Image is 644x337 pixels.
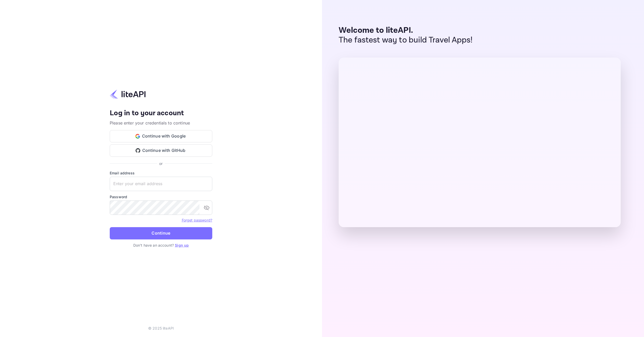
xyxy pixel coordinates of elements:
[339,26,473,35] p: Welcome to liteAPI.
[339,35,473,45] p: The fastest way to build Travel Apps!
[110,89,146,99] img: liteapi
[159,161,163,166] p: or
[110,144,212,157] button: Continue with GitHub
[339,58,621,227] img: liteAPI Dashboard Preview
[175,243,189,247] a: Sign up
[182,218,212,222] a: Forget password?
[110,109,212,118] h4: Log in to your account
[110,243,212,248] p: Don't have an account?
[110,227,212,239] button: Continue
[202,203,212,213] button: toggle password visibility
[110,194,212,199] label: Password
[110,170,212,176] label: Email address
[110,120,212,126] p: Please enter your credentials to continue
[110,130,212,142] button: Continue with Google
[148,325,174,331] p: © 2025 liteAPI
[110,177,212,191] input: Enter your email address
